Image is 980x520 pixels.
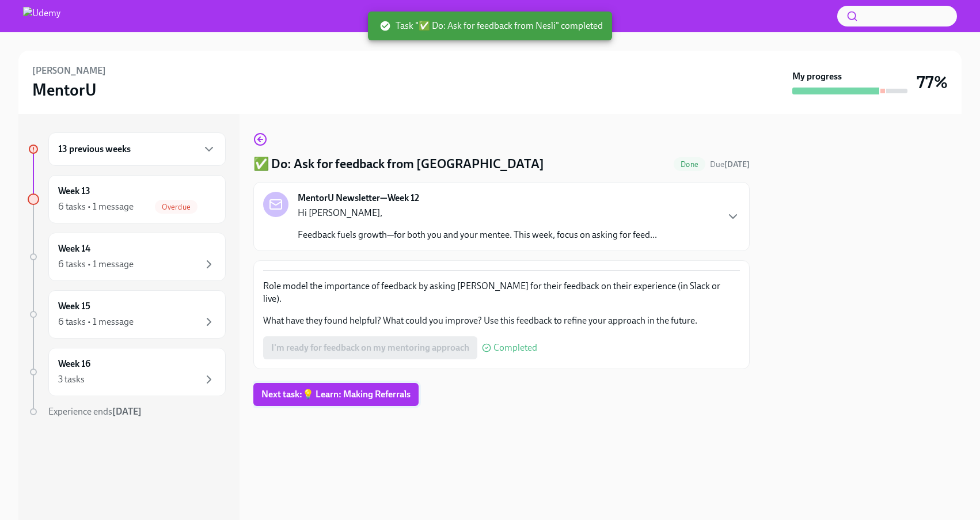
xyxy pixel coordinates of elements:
span: Overdue [155,203,197,211]
span: August 16th, 2025 00:00 [710,159,750,170]
strong: MentorU Newsletter—Week 12 [298,192,419,204]
a: Week 156 tasks • 1 message [28,290,226,339]
span: Completed [493,343,537,352]
h6: Week 15 [58,300,90,313]
img: Udemy [23,7,60,25]
a: Week 163 tasks [28,348,226,396]
h6: 13 previous weeks [58,143,131,155]
span: Task "✅ Do: Ask for feedback from Nesli" completed [379,20,603,32]
strong: [DATE] [724,160,750,169]
div: 3 tasks [58,373,85,386]
h6: Week 14 [58,242,90,255]
p: Hi [PERSON_NAME], [298,207,657,219]
h4: ✅ Do: Ask for feedback from [GEOGRAPHIC_DATA] [253,155,544,173]
a: Week 136 tasks • 1 messageOverdue [28,175,226,223]
strong: My progress [792,70,842,83]
h6: Week 13 [58,185,90,198]
p: Feedback fuels growth—for both you and your mentee. This week, focus on asking for feed... [298,229,657,241]
span: Next task : 💡 Learn: Making Referrals [261,389,411,400]
p: What have they found helpful? What could you improve? Use this feedback to refine your approach i... [263,314,740,327]
h3: 77% [917,72,948,93]
div: 6 tasks • 1 message [58,316,134,328]
div: 6 tasks • 1 message [58,258,134,271]
span: Done [674,160,705,169]
a: Week 146 tasks • 1 message [28,233,226,281]
div: 13 previous weeks [48,132,226,166]
h6: Week 16 [58,358,90,370]
span: Experience ends [48,406,142,417]
p: Role model the importance of feedback by asking [PERSON_NAME] for their feedback on their experie... [263,280,740,305]
span: Due [710,160,750,169]
h6: [PERSON_NAME] [32,64,106,77]
strong: [DATE] [112,406,142,417]
h3: MentorU [32,79,97,100]
div: 6 tasks • 1 message [58,200,134,213]
button: Next task:💡 Learn: Making Referrals [253,383,419,406]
